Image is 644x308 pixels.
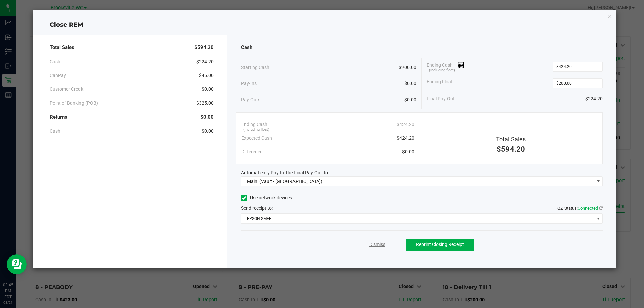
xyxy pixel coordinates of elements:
[202,86,214,93] span: $0.00
[397,121,414,128] span: $424.20
[416,242,464,247] span: Reprint Closing Receipt
[241,205,273,211] span: Send receipt to:
[557,206,603,211] span: QZ Status:
[406,239,474,251] button: Reprint Closing Receipt
[50,86,84,93] span: Customer Credit
[200,113,214,121] span: $0.00
[241,214,594,223] span: EPSON-SMEE
[247,179,257,184] span: Main
[429,68,455,73] span: (including float)
[497,145,525,153] span: $594.20
[259,179,322,184] span: (Vault - [GEOGRAPHIC_DATA])
[50,58,60,65] span: Cash
[199,72,214,79] span: $45.00
[202,128,214,135] span: $0.00
[369,241,385,248] a: Dismiss
[397,135,414,142] span: $424.20
[404,80,416,87] span: $0.00
[585,95,603,102] span: $224.20
[33,20,616,29] div: Close REM
[427,62,464,72] span: Ending Cash
[50,110,214,124] div: Returns
[427,78,453,88] span: Ending Float
[50,44,74,51] span: Total Sales
[427,95,455,102] span: Final Pay-Out
[241,44,252,51] span: Cash
[578,206,598,211] span: Connected
[196,100,214,107] span: $325.00
[496,136,526,143] span: Total Sales
[241,96,260,103] span: Pay-Outs
[241,170,329,175] span: Automatically Pay-In The Final Pay-Out To:
[50,100,98,107] span: Point of Banking (POB)
[399,64,416,71] span: $200.00
[241,121,267,128] span: Ending Cash
[196,58,214,65] span: $224.20
[404,96,416,103] span: $0.00
[241,194,292,201] label: Use network devices
[241,148,262,156] span: Difference
[241,64,269,71] span: Starting Cash
[241,135,272,142] span: Expected Cash
[241,80,257,87] span: Pay-Ins
[243,127,269,133] span: (including float)
[50,72,66,79] span: CanPay
[402,148,414,156] span: $0.00
[194,44,214,51] span: $594.20
[7,254,27,274] iframe: Resource center
[50,128,60,135] span: Cash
